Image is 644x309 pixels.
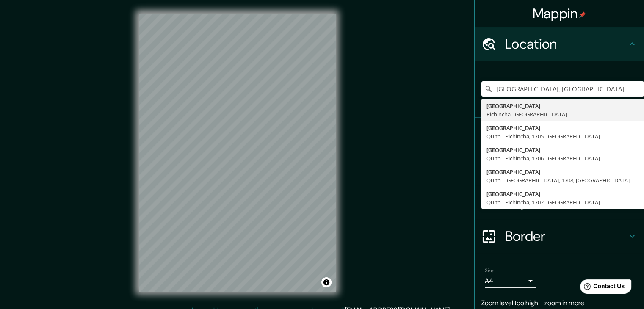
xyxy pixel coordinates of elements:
[579,11,586,18] img: pin-icon.png
[481,81,644,97] input: Pick your city or area
[475,185,644,219] div: Layout
[505,228,627,245] h4: Border
[475,27,644,61] div: Location
[475,118,644,152] div: Pins
[486,154,639,163] div: Quito - Pichincha, 1706, [GEOGRAPHIC_DATA]
[505,36,627,52] h4: Location
[486,146,639,154] div: [GEOGRAPHIC_DATA]
[486,168,639,176] div: [GEOGRAPHIC_DATA]
[486,124,639,132] div: [GEOGRAPHIC_DATA]
[486,198,639,207] div: Quito - Pichincha, 1702, [GEOGRAPHIC_DATA]
[321,277,332,287] button: Toggle attribution
[485,274,536,288] div: A4
[486,102,639,110] div: [GEOGRAPHIC_DATA]
[505,194,627,211] h4: Layout
[486,110,639,119] div: Pichincha, [GEOGRAPHIC_DATA]
[486,132,639,141] div: Quito - Pichincha, 1705, [GEOGRAPHIC_DATA]
[569,276,635,300] iframe: Help widget launcher
[486,190,639,198] div: [GEOGRAPHIC_DATA]
[485,267,494,274] label: Size
[475,219,644,253] div: Border
[481,298,637,308] p: Zoom level too high - zoom in more
[475,152,644,185] div: Style
[533,5,586,22] h4: Mappin
[486,176,639,185] div: Quito - [GEOGRAPHIC_DATA], 1708, [GEOGRAPHIC_DATA]
[139,14,336,292] canvas: Map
